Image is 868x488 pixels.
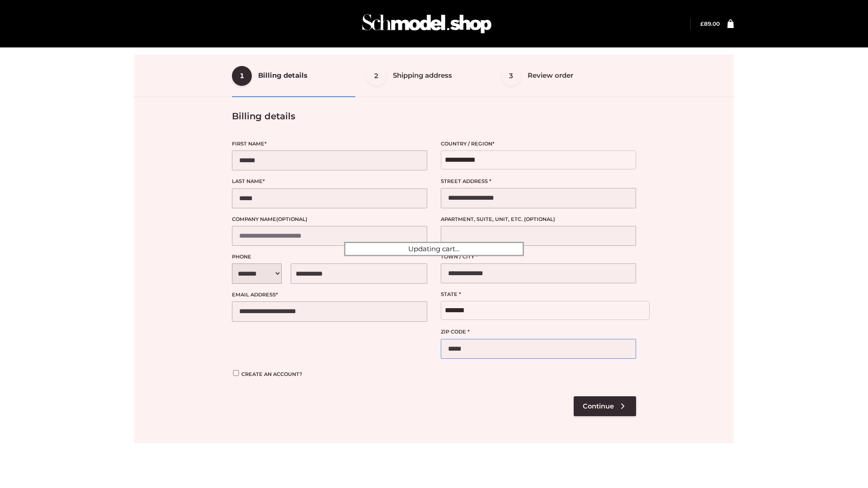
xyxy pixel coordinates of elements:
div: Updating cart... [344,242,524,256]
bdi: 89.00 [700,20,720,27]
a: £89.00 [700,20,720,27]
span: £ [700,20,704,27]
img: Schmodel Admin 964 [359,6,495,42]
